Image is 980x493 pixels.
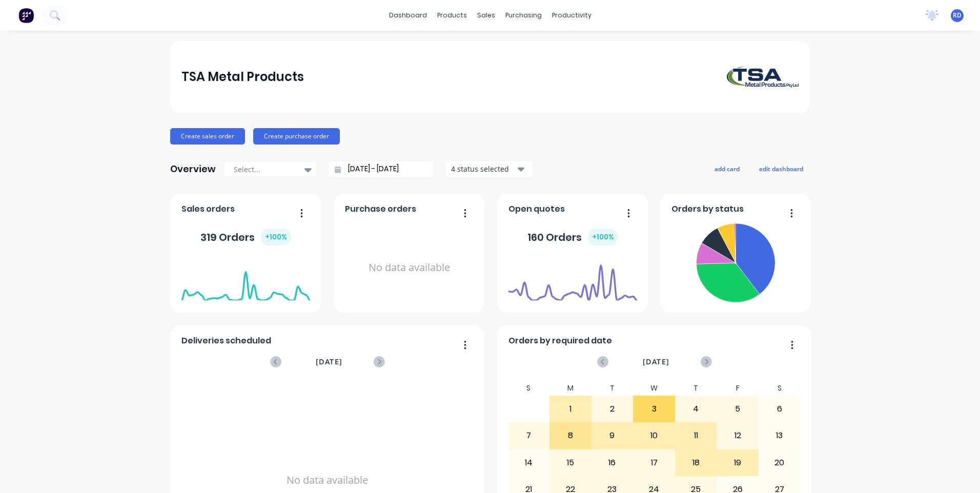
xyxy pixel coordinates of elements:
div: 20 [759,450,800,476]
div: productivity [547,8,597,23]
div: sales [472,8,500,23]
div: 18 [676,450,717,476]
button: edit dashboard [752,162,810,175]
a: dashboard [384,8,432,23]
div: F [717,381,759,396]
div: T [675,381,717,396]
div: 4 status selected [451,163,516,174]
img: TSA Metal Products [727,66,799,88]
div: 1 [550,396,591,422]
button: Create sales order [170,128,245,145]
div: 6 [759,396,800,422]
div: 2 [592,396,633,422]
div: 7 [508,423,549,448]
div: 8 [550,423,591,448]
div: products [432,8,472,23]
div: 10 [634,423,675,448]
div: S [759,381,801,396]
div: 17 [634,450,675,476]
div: 4 [676,396,717,422]
button: 4 status selected [445,161,533,177]
div: TSA Metal Products [181,67,304,87]
span: Deliveries scheduled [181,335,271,347]
div: + 100 % [261,229,291,245]
div: M [549,381,591,396]
div: 3 [634,396,675,422]
span: [DATE] [643,356,669,367]
div: T [591,381,634,396]
div: 13 [759,423,800,448]
div: 9 [592,423,633,448]
span: Orders by status [671,203,744,215]
div: 11 [676,423,717,448]
div: No data available [345,219,474,316]
div: 5 [717,396,758,422]
div: 19 [717,450,758,476]
div: 160 Orders [527,229,618,245]
div: 16 [592,450,633,476]
div: + 100 % [588,229,618,245]
div: purchasing [500,8,547,23]
div: 12 [717,423,758,448]
span: [DATE] [316,356,342,367]
div: S [508,381,550,396]
button: Create purchase order [253,128,340,145]
button: add card [708,162,746,175]
div: 319 Orders [200,229,291,245]
span: Sales orders [181,203,235,215]
div: Overview [170,159,216,179]
div: W [633,381,675,396]
span: RD [953,11,962,20]
div: 14 [508,450,549,476]
img: Factory [18,8,34,23]
span: Open quotes [508,203,565,215]
div: 15 [550,450,591,476]
span: Purchase orders [345,203,416,215]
